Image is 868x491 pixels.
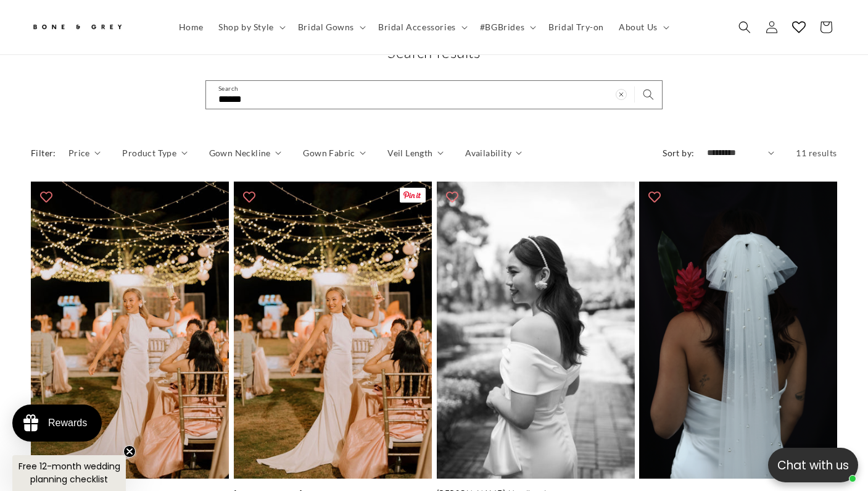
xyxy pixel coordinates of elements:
[796,148,837,158] span: 11 results
[34,185,59,209] button: Add to wishlist
[663,148,694,158] label: Sort by:
[378,22,456,33] span: Bridal Accessories
[48,418,87,429] div: Rewards
[473,14,541,40] summary: #BGBrides
[480,22,524,33] span: #BGBrides
[12,455,126,491] div: Free 12-month wedding planning checklistClose teaser
[642,185,667,209] button: Add to wishlist
[635,81,662,108] button: Search
[608,81,635,108] button: Clear search term
[68,146,90,159] span: Price
[123,445,136,458] button: Close teaser
[298,22,354,33] span: Bridal Gowns
[68,146,101,159] summary: Price
[387,146,444,159] summary: Veil Length (0 selected)
[172,14,211,40] a: Home
[237,185,262,209] button: Add to wishlist
[122,146,187,159] summary: Product Type (0 selected)
[19,460,120,485] span: Free 12-month wedding planning checklist
[387,146,432,159] span: Veil Length
[303,146,366,159] summary: Gown Fabric (0 selected)
[611,14,674,40] summary: About Us
[465,146,522,159] summary: Availability (0 selected)
[619,22,658,33] span: About Us
[541,14,611,40] a: Bridal Try-on
[209,146,271,159] span: Gown Neckline
[31,146,56,159] h2: Filter:
[731,14,758,41] summary: Search
[465,146,511,159] span: Availability
[211,14,291,40] summary: Shop by Style
[768,456,858,474] p: Chat with us
[548,22,604,33] span: Bridal Try-on
[122,146,176,159] span: Product Type
[291,14,371,40] summary: Bridal Gowns
[303,146,355,159] span: Gown Fabric
[218,22,274,33] span: Shop by Style
[209,146,282,159] summary: Gown Neckline (0 selected)
[179,22,204,33] span: Home
[768,448,858,482] button: Open chatbox
[371,14,473,40] summary: Bridal Accessories
[440,185,465,209] button: Add to wishlist
[31,17,123,38] img: Bone and Grey Bridal
[27,12,159,42] a: Bone and Grey Bridal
